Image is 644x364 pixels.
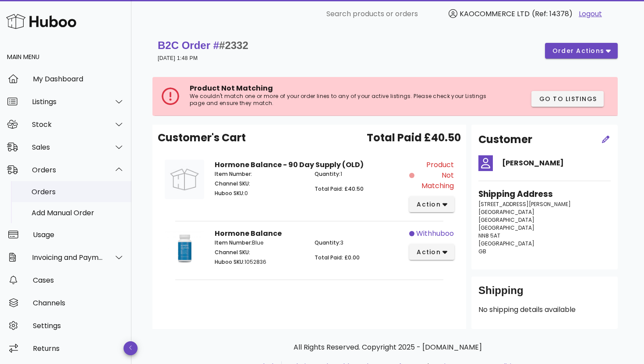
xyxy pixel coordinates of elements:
span: [GEOGRAPHIC_DATA] [478,208,534,216]
div: Orders [32,166,103,174]
img: Product Image [165,160,204,199]
span: NN8 5AT [478,232,500,239]
span: Item Number: [215,170,252,178]
p: 0 [215,189,304,197]
div: Shipping [478,283,611,304]
span: [STREET_ADDRESS][PERSON_NAME] [478,200,571,208]
span: Channel SKU: [215,248,250,256]
button: order actions [545,43,618,59]
div: Channels [33,299,124,307]
a: Logout [579,9,602,19]
span: Go to Listings [538,94,597,104]
span: [GEOGRAPHIC_DATA] [478,216,534,224]
strong: B2C Order # [158,39,248,51]
span: Huboo SKU: [215,189,244,197]
div: Orders [32,188,124,196]
p: No shipping details available [478,304,611,315]
strong: Hormone Balance [215,228,282,238]
div: Settings [33,322,124,330]
button: action [409,244,454,260]
span: GB [478,248,486,255]
h2: Customer [478,132,532,147]
small: [DATE] 1:48 PM [158,55,198,61]
div: Cases [33,276,124,284]
div: Listings [32,98,103,106]
span: (Ref: 14378) [532,9,573,19]
div: Add Manual Order [32,209,124,217]
span: Total Paid: £0.00 [315,254,360,261]
p: 1 [315,170,404,178]
span: withhuboo [416,228,454,239]
img: Product Image [165,228,204,268]
span: [GEOGRAPHIC_DATA] [478,224,534,231]
div: Invoicing and Payments [32,253,103,262]
span: KAOCOMMERCE LTD [460,9,530,19]
p: 1052836 [215,258,304,266]
span: Total Paid £40.50 [367,130,461,146]
span: Quantity: [315,239,340,246]
button: Go to Listings [531,91,604,107]
div: My Dashboard [33,75,124,83]
span: [GEOGRAPHIC_DATA] [478,240,534,247]
p: Blue [215,239,304,247]
div: Sales [32,143,103,151]
button: action [409,196,454,212]
span: order actions [552,46,605,56]
span: Item Number: [215,239,252,246]
h4: [PERSON_NAME] [502,158,611,168]
span: Customer's Cart [158,130,246,146]
span: action [416,248,441,257]
div: Returns [33,344,124,353]
span: #2332 [219,39,248,51]
span: Product Not Matching [416,160,454,191]
img: Huboo Logo [6,12,76,31]
span: action [416,200,441,209]
p: We couldn't match one or more of your order lines to any of your active listings. Please check yo... [190,93,488,107]
span: Huboo SKU: [215,258,244,266]
span: Channel SKU: [215,180,250,187]
span: Quantity: [315,170,340,178]
p: All Rights Reserved. Copyright 2025 - [DOMAIN_NAME] [159,342,616,353]
span: Total Paid: £40.50 [315,185,364,192]
div: Stock [32,120,103,129]
p: 3 [315,239,404,247]
strong: Hormone Balance - 90 Day Supply (OLD) [215,160,364,170]
span: Product Not Matching [190,83,273,93]
h3: Shipping Address [478,188,611,200]
div: Usage [33,231,124,239]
